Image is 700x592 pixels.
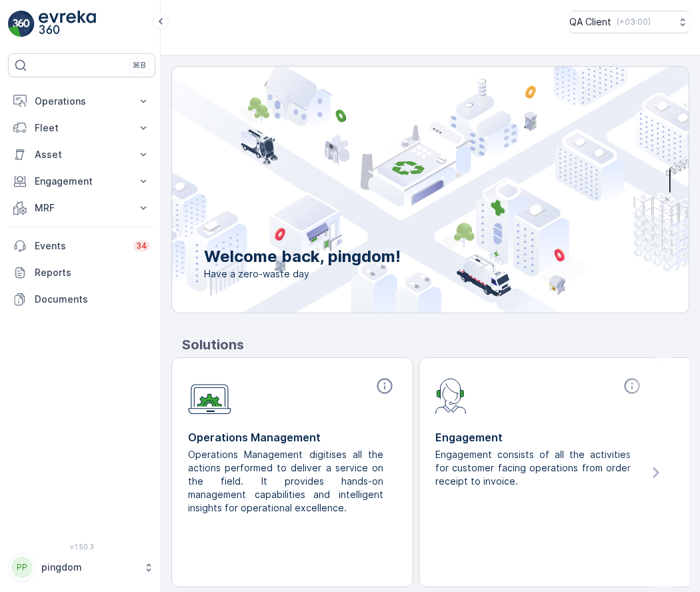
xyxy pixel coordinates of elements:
p: QA Client [569,15,611,29]
p: MRF [35,201,129,215]
a: Reports [8,259,155,286]
span: Have a zero-waste day [204,267,401,281]
p: Operations [35,95,129,108]
p: Operations Management digitises all the actions performed to deliver a service on the field. It p... [188,448,386,515]
p: ⌘B [133,60,146,71]
p: ( +03:00 ) [617,17,651,27]
button: MRF [8,195,155,221]
a: Events34 [8,233,155,259]
p: Documents [35,293,150,306]
p: Welcome back, pingdom! [204,246,401,267]
p: 34 [136,241,147,251]
button: Asset [8,141,155,168]
p: Fleet [35,121,129,135]
a: Documents [8,286,155,313]
img: logo [8,11,35,37]
p: Engagement [435,429,644,445]
p: pingdom [41,561,137,574]
div: PP [11,557,33,578]
img: module-icon [435,377,467,414]
button: Operations [8,88,155,115]
p: Events [35,239,125,253]
p: Reports [35,266,150,279]
p: Solutions [182,335,689,355]
img: logo_light-DOdMpM7g.png [39,11,96,37]
p: Engagement consists of all the activities for customer facing operations from order receipt to in... [435,448,633,488]
span: v 1.50.3 [8,543,155,551]
button: QA Client(+03:00) [569,11,689,33]
img: city illustration [112,67,689,313]
img: module-icon [188,377,231,415]
p: Engagement [35,175,129,188]
p: Asset [35,148,129,161]
p: Operations Management [188,429,397,445]
button: Engagement [8,168,155,195]
button: Fleet [8,115,155,141]
button: PPpingdom [8,553,155,581]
